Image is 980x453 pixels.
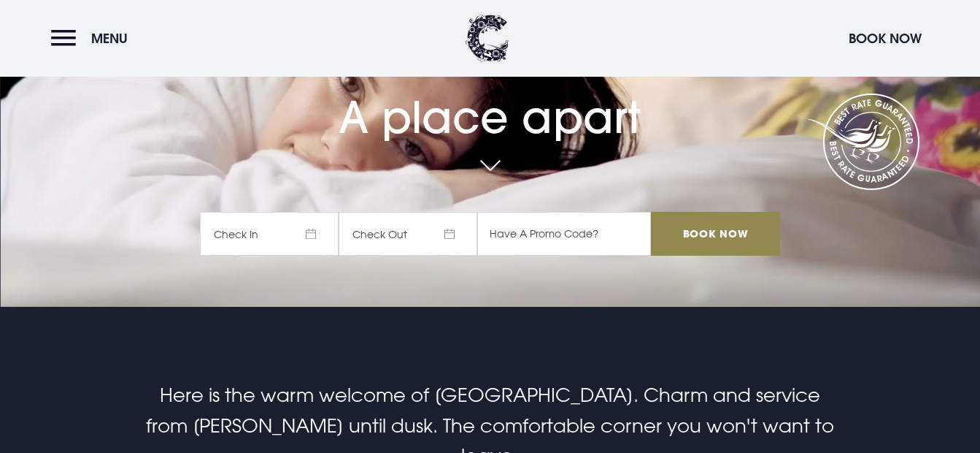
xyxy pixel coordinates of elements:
[200,212,339,256] span: Check In
[200,64,779,143] h1: A place apart
[51,23,135,54] button: Menu
[477,212,651,256] input: Have A Promo Code?
[91,30,128,47] span: Menu
[466,15,509,62] img: Clandeboye Lodge
[651,212,779,256] input: Book Now
[339,212,477,256] span: Check Out
[841,23,929,54] button: Book Now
